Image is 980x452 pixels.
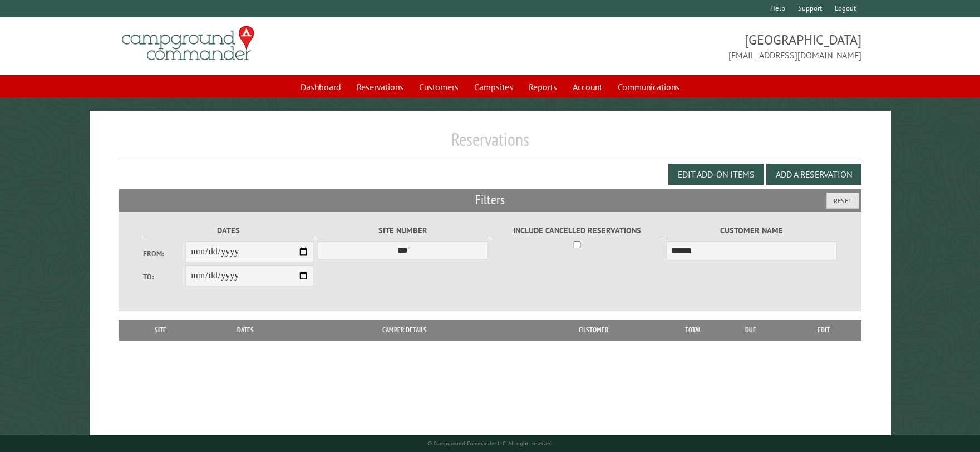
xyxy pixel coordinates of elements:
th: Dates [197,320,293,340]
th: Customer [516,320,671,340]
th: Due [715,320,786,340]
th: Edit [786,320,861,340]
a: Communications [611,76,686,97]
th: Camper Details [293,320,516,340]
label: From: [143,248,186,259]
img: Campground Commander [119,22,258,65]
span: [GEOGRAPHIC_DATA] [EMAIL_ADDRESS][DOMAIN_NAME] [490,31,861,62]
label: Customer Name [666,224,837,237]
label: Dates [143,224,314,237]
h2: Filters [119,189,861,210]
th: Site [124,320,197,340]
button: Edit Add-on Items [668,164,764,185]
th: Total [671,320,715,340]
a: Reports [522,76,564,97]
label: Site Number [317,224,488,237]
h1: Reservations [119,129,861,159]
button: Add a Reservation [766,164,861,185]
label: To: [143,272,186,282]
label: Include Cancelled Reservations [492,224,663,237]
a: Campsites [467,76,520,97]
a: Dashboard [294,76,348,97]
a: Reservations [350,76,410,97]
button: Reset [826,193,859,209]
a: Customers [412,76,465,97]
small: © Campground Commander LLC. All rights reserved. [427,440,553,447]
a: Account [566,76,609,97]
